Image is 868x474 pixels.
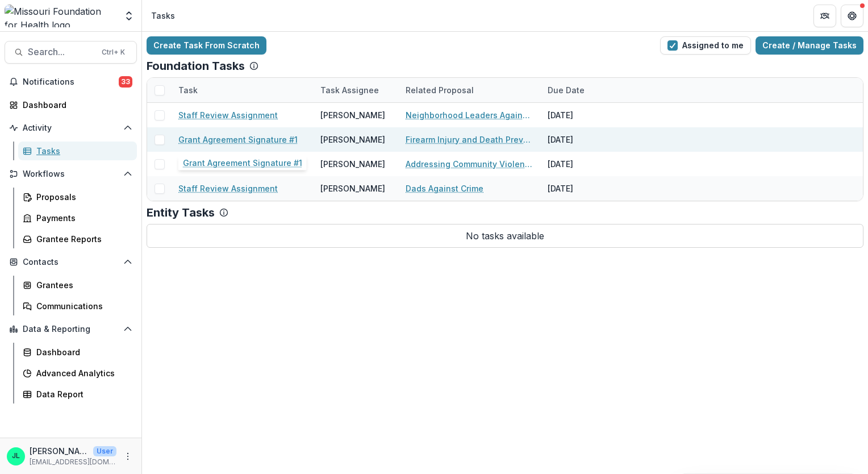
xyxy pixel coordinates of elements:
div: Advanced Analytics [36,367,128,379]
div: Data Report [36,388,128,400]
div: Task [172,84,205,96]
div: [DATE] [541,127,626,152]
a: Dashboard [5,95,137,114]
span: Contacts [23,257,119,267]
span: Notifications [23,77,119,87]
div: Tasks [151,10,175,22]
p: Entity Tasks [147,206,215,219]
a: Advanced Analytics [18,364,137,382]
a: Communications [18,297,137,315]
div: Related Proposal [399,78,541,102]
img: Missouri Foundation for Health logo [5,5,116,27]
a: Grantee Reports [18,230,137,248]
div: Ctrl + K [99,46,127,59]
div: [PERSON_NAME] [320,158,385,170]
button: Search... [5,41,137,64]
p: [PERSON_NAME] [30,445,89,457]
div: Grantees [36,279,128,291]
button: More [121,450,135,463]
div: Due Date [541,84,591,96]
span: Data & Reporting [23,325,119,334]
div: [PERSON_NAME] [320,182,385,194]
a: Grantees [18,276,137,294]
button: Open Contacts [5,253,137,271]
div: Task Assignee [314,78,399,102]
p: [EMAIL_ADDRESS][DOMAIN_NAME] [30,457,116,467]
a: Staff Review Assignment [178,158,278,170]
div: [DATE] [541,103,626,127]
button: Open entity switcher [121,5,137,27]
div: Jessi LaRose [12,452,20,460]
button: Notifications33 [5,73,137,91]
span: Workflows [23,169,119,179]
div: Communications [36,300,128,312]
a: Neighborhood Leaders Against Firearm Deaths [406,109,534,121]
a: Grant Agreement Signature #1 [178,134,298,145]
a: Proposals [18,188,137,206]
div: [DATE] [541,152,626,176]
a: Payments [18,209,137,227]
div: Related Proposal [399,84,481,96]
a: Tasks [18,142,137,160]
a: Firearm Injury and Death Prevention - Learning Support Group Facilitator [406,134,534,145]
div: Payments [36,212,128,224]
button: Assigned to me [660,36,751,55]
span: 33 [119,76,132,88]
a: Dashboard [18,343,137,361]
div: Task [172,78,314,102]
a: Staff Review Assignment [178,182,278,194]
span: Activity [23,123,119,133]
span: Search... [28,47,95,57]
nav: breadcrumb [147,7,180,24]
a: Create Task From Scratch [147,36,266,55]
p: No tasks available [147,224,863,248]
a: Dads Against Crime [406,182,483,194]
div: [PERSON_NAME] [320,134,385,145]
p: User [93,446,116,456]
p: Foundation Tasks [147,59,245,73]
button: Open Workflows [5,165,137,183]
a: Staff Review Assignment [178,109,278,121]
div: Grantee Reports [36,233,128,245]
div: Due Date [541,78,626,102]
div: Proposals [36,191,128,203]
a: Create / Manage Tasks [756,36,863,55]
div: [DATE] [541,176,626,201]
div: Tasks [36,145,128,157]
button: Open Activity [5,119,137,137]
button: Open Data & Reporting [5,320,137,338]
div: Dashboard [23,99,128,111]
a: Addressing Community Violence Through High-quality Arts and Education Experiences [406,158,534,170]
div: [PERSON_NAME] [320,109,385,121]
a: Data Report [18,385,137,404]
button: Partners [813,5,836,27]
div: Dashboard [36,346,128,358]
div: Task Assignee [314,84,386,96]
button: Get Help [841,5,863,27]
